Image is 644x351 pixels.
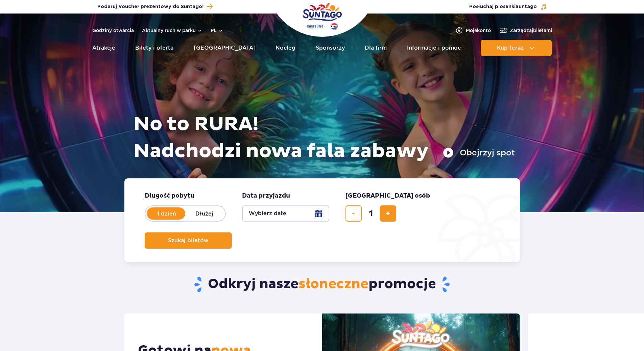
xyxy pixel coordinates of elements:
[363,205,379,222] input: liczba biletów
[407,40,461,56] a: Informacje i pomoc
[299,276,368,293] span: słoneczne
[124,276,520,293] h2: Odkryj nasze promocje
[443,147,515,158] button: Obejrzyj spot
[510,27,552,34] span: Zarządzaj biletami
[168,237,209,244] span: Szukaj biletów
[242,192,290,200] span: Data przyjazdu
[97,3,204,10] span: Podaruj Voucher prezentowy do Suntago!
[135,40,173,56] a: Bilety i oferta
[345,192,430,200] span: [GEOGRAPHIC_DATA] osób
[380,205,396,222] button: dodaj bilet
[124,178,520,262] form: Planowanie wizyty w Park of Poland
[145,232,232,249] button: Szukaj biletów
[516,4,537,9] span: Suntago
[365,40,387,56] a: Dla firm
[145,192,194,200] span: Długość pobytu
[481,40,552,56] button: Kup teraz
[345,205,362,222] button: usuń bilet
[211,27,223,34] button: pl
[142,28,202,33] button: Aktualny ruch w parku
[499,26,552,34] a: Zarządzajbiletami
[242,205,329,222] button: Wybierz datę
[466,27,491,34] span: Moje konto
[469,3,547,10] button: Posłuchaj piosenkiSuntago
[316,40,345,56] a: Sponsorzy
[185,206,224,221] label: Dłużej
[276,40,295,56] a: Nocleg
[469,3,537,10] span: Posłuchaj piosenki
[92,27,134,34] a: Godziny otwarcia
[497,45,524,51] span: Kup teraz
[97,2,213,11] a: Podaruj Voucher prezentowy do Suntago!
[92,40,115,56] a: Atrakcje
[134,111,515,165] h1: No to RURA! Nadchodzi nowa fala zabawy
[194,40,256,56] a: [GEOGRAPHIC_DATA]
[147,206,186,221] label: 1 dzień
[455,26,491,34] a: Mojekonto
